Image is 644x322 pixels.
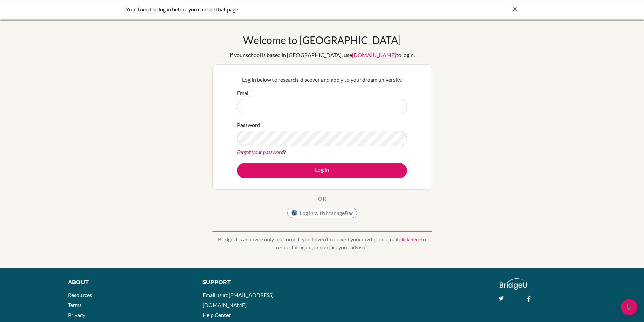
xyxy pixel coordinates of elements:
a: Privacy [68,312,85,318]
a: Terms [68,302,82,308]
p: OR [318,195,326,203]
button: Log in [237,163,407,178]
label: Password [237,121,260,129]
p: Log in below to research, discover and apply to your dream university. [237,76,407,84]
div: You’ll need to log in before you can see that page [126,5,417,14]
a: [DOMAIN_NAME] [352,52,396,58]
p: BridgeU is an invite only platform. If you haven’t received your invitation email, to request it ... [212,235,432,251]
a: Help Center [202,312,231,318]
label: Email [237,89,250,97]
div: About [68,278,187,287]
h1: Welcome to [GEOGRAPHIC_DATA] [243,34,401,46]
a: Email us at [EMAIL_ADDRESS][DOMAIN_NAME] [202,292,274,308]
a: Forgot your password? [237,149,286,155]
div: If your school is based in [GEOGRAPHIC_DATA], use to login. [230,51,415,59]
div: Support [202,278,314,287]
img: logo_white@2x-f4f0deed5e89b7ecb1c2cc34c3e3d731f90f0f143d5ea2071677605dd97b5244.png [500,278,527,290]
button: Log in with ManageBac [287,208,357,218]
a: click here [399,236,421,242]
a: Resources [68,292,92,298]
div: Open Intercom Messenger [621,299,637,315]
